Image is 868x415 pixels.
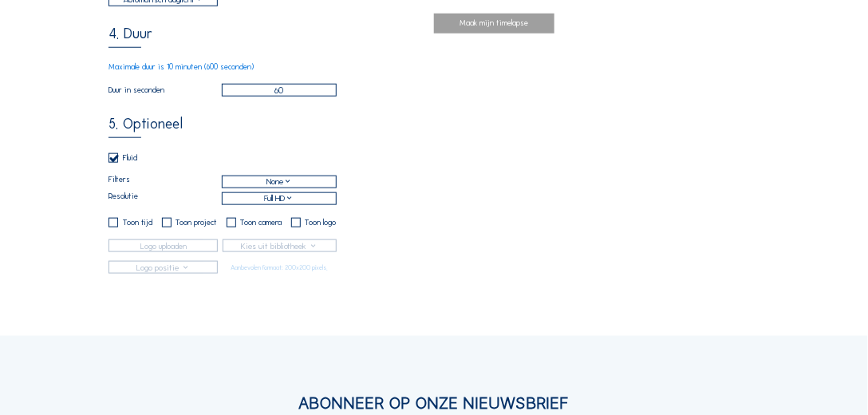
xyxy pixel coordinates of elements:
div: Aanbevolen formaat: 200x200 pixels. [223,261,337,274]
div: Toon tijd [123,219,153,227]
div: Fluid [123,154,137,162]
div: Abonneer op onze nieuwsbrief [108,396,759,412]
div: None [223,176,336,188]
input: Logo uploaden [108,239,218,252]
div: Maak mijn timelapse [434,14,554,33]
div: 5. Optioneel [108,117,183,138]
div: Full HD [264,192,294,206]
div: Toon camera [241,219,282,227]
div: Full HD [223,193,336,204]
div: 4. Duur [108,27,152,48]
div: None [266,176,292,189]
label: Duur in seconden [108,86,222,94]
div: Toon logo [306,219,337,227]
label: Resolutie [108,192,222,205]
div: Maximale duur is 10 minuten (600 seconden) [108,63,337,71]
div: Toon project [176,219,218,227]
label: Filters [108,176,222,188]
